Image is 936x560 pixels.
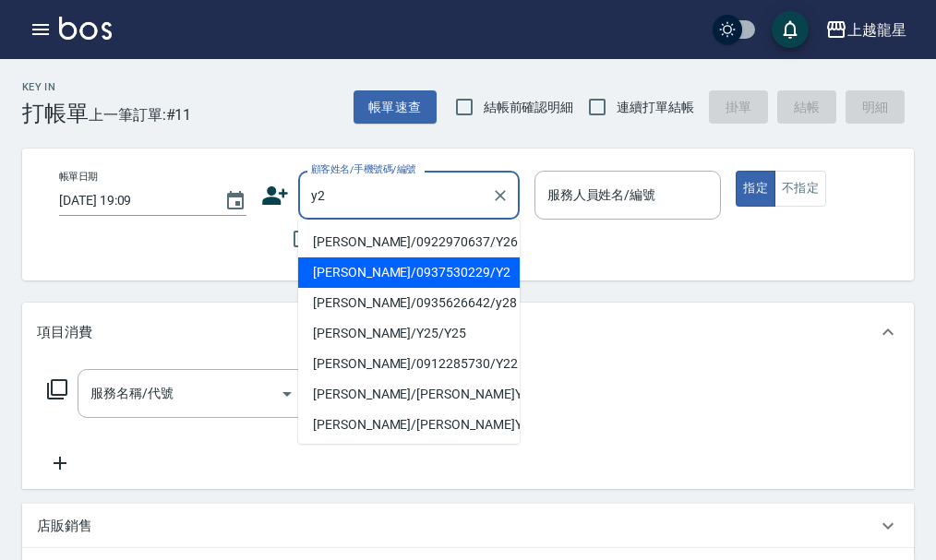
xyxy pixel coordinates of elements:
[37,517,92,536] p: 店販銷售
[617,98,694,117] span: 連續打單結帳
[213,179,258,223] button: Choose date, selected date is 2025-09-17
[847,18,906,42] div: 上越龍星
[298,227,520,257] li: [PERSON_NAME]/0922970637/Y26
[354,90,437,125] button: 帳單速查
[298,318,520,349] li: [PERSON_NAME]/Y25/Y25
[59,170,98,184] label: 帳單日期
[298,288,520,318] li: [PERSON_NAME]/0935626642/y28
[484,98,574,117] span: 結帳前確認明細
[774,171,826,207] button: 不指定
[59,17,112,40] img: Logo
[298,257,520,288] li: [PERSON_NAME]/0937530229/Y2
[818,11,914,49] button: 上越龍星
[22,303,914,362] div: 項目消費
[298,379,520,410] li: [PERSON_NAME]/[PERSON_NAME]Y224/Y20
[59,185,206,216] input: YYYY/MM/DD hh:mm
[736,171,775,207] button: 指定
[22,101,89,126] h3: 打帳單
[89,103,192,126] span: 上一筆訂單:#11
[298,349,520,379] li: [PERSON_NAME]/0912285730/Y22
[22,81,89,93] h2: Key In
[487,183,513,209] button: Clear
[298,440,520,471] li: [PERSON_NAME]/0953050267/y29
[22,504,914,548] div: 店販銷售
[272,379,302,409] button: Open
[298,410,520,440] li: [PERSON_NAME]/[PERSON_NAME]Y204/Y36
[37,323,92,342] p: 項目消費
[772,11,809,48] button: save
[311,162,416,176] label: 顧客姓名/手機號碼/編號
